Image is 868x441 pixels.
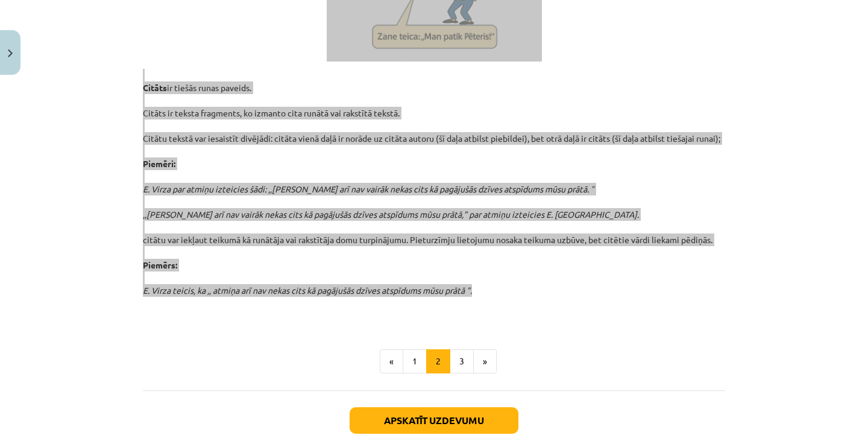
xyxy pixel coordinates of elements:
[426,349,450,373] button: 2
[8,49,13,57] img: icon-close-lesson-0947bae3869378f0d4975bcd49f059093ad1ed9edebbc8119c70593378902aed.svg
[143,259,177,270] strong: Piemērs:
[143,69,725,322] p: ir tiešās runas paveids. Citāts ir teksta fragments, ko izmanto cita runātā vai rakstītā tekstā. ...
[143,158,175,169] strong: Piemēri:
[143,183,639,220] em: E. Virza par atmiņu izteicies šādi: ,,[PERSON_NAME] arī nav vairāk nekas cits kā pagājušās dzīves...
[403,349,427,373] button: 1
[350,407,518,434] button: Apskatīt uzdevumu
[473,349,497,373] button: »
[143,82,167,93] strong: Citāts
[380,349,403,373] button: «
[450,349,474,373] button: 3
[143,285,472,296] em: E. Virza teicis, ka ,, atmiņa arī nav nekas cits kā pagājušās dzīves atspīdums mūsu prātā ”.
[143,349,725,373] nav: Page navigation example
